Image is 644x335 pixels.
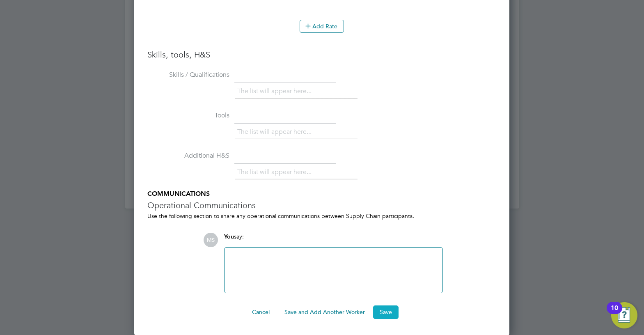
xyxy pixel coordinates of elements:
button: Add Rate [300,20,344,33]
label: Tools [147,111,229,120]
h5: COMMUNICATIONS [147,190,496,198]
button: Save and Add Another Worker [278,305,371,319]
label: Skills / Qualifications [147,71,229,79]
li: The list will appear here... [237,126,315,138]
div: Use the following section to share any operational communications between Supply Chain participants. [147,212,496,220]
button: Cancel [245,305,276,319]
span: MS [204,233,218,247]
button: Open Resource Center, 10 new notifications [611,302,637,328]
li: The list will appear here... [237,167,315,178]
h3: Skills, tools, H&S [147,49,496,60]
label: Additional H&S [147,151,229,160]
div: say: [224,233,443,247]
span: You [224,233,234,240]
button: Save [373,305,399,319]
h3: Operational Communications [147,200,496,211]
li: The list will appear here... [237,86,315,97]
div: 10 [611,308,618,319]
